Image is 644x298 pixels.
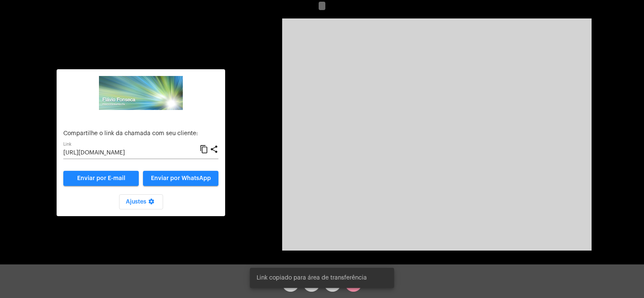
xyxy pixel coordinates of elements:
[126,199,156,205] span: Ajustes
[257,274,367,282] span: Link copiado para área de transferência
[210,144,218,154] mat-icon: share
[63,171,139,186] a: Enviar por E-mail
[63,131,218,137] p: Compartilhe o link da chamada com seu cliente:
[146,198,156,208] mat-icon: settings
[77,175,125,181] span: Enviar por E-mail
[200,144,208,154] mat-icon: content_copy
[99,76,183,110] img: ad486f29-800c-4119-1513-e8219dc03dae.png
[119,194,163,209] button: Ajustes
[151,175,211,181] span: Enviar por WhatsApp
[143,171,218,186] button: Enviar por WhatsApp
